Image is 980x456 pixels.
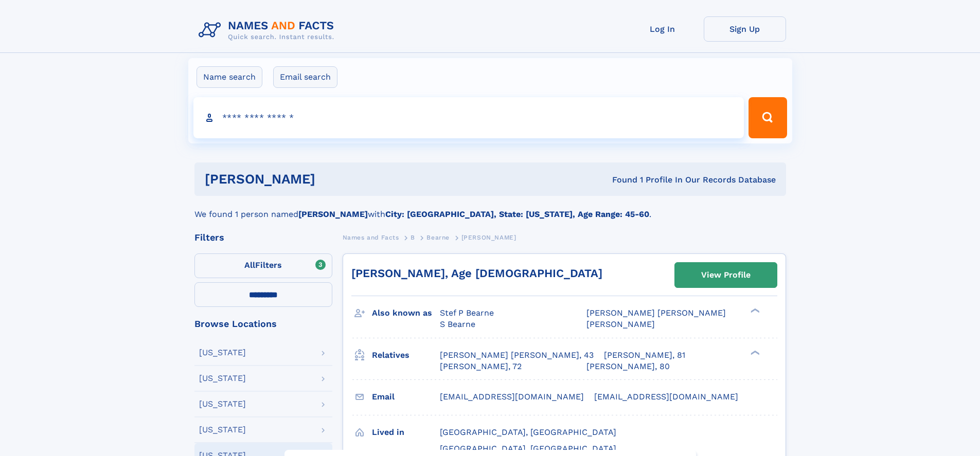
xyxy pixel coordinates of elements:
[205,173,464,186] h1: [PERSON_NAME]
[351,267,602,280] a: [PERSON_NAME], Age [DEMOGRAPHIC_DATA]
[194,196,786,221] div: We found 1 person named with .
[385,209,649,219] b: City: [GEOGRAPHIC_DATA], State: [US_STATE], Age Range: 45-60
[199,349,246,357] div: [US_STATE]
[464,174,776,186] div: Found 1 Profile In Our Records Database
[193,97,744,138] input: search input
[701,263,751,287] div: View Profile
[273,66,337,88] label: Email search
[199,374,246,382] div: [US_STATE]
[411,231,415,244] a: B
[586,319,655,329] span: [PERSON_NAME]
[440,361,522,372] a: [PERSON_NAME], 72
[372,388,440,406] h3: Email
[194,253,332,278] label: Filters
[372,346,440,364] h3: Relatives
[244,260,255,270] span: All
[461,234,516,241] span: [PERSON_NAME]
[586,361,670,372] a: [PERSON_NAME], 80
[749,97,787,138] button: Search Button
[199,400,246,408] div: [US_STATE]
[440,392,584,402] span: [EMAIL_ADDRESS][DOMAIN_NAME]
[594,392,738,402] span: [EMAIL_ADDRESS][DOMAIN_NAME]
[372,304,440,322] h3: Also known as
[372,424,440,441] h3: Lived in
[748,349,760,356] div: ❯
[440,350,594,361] a: [PERSON_NAME] [PERSON_NAME], 43
[440,444,616,453] span: [GEOGRAPHIC_DATA], [GEOGRAPHIC_DATA]
[440,319,475,329] span: S Bearne
[411,234,415,241] span: B
[343,231,399,244] a: Names and Facts
[748,307,760,314] div: ❯
[194,319,332,329] div: Browse Locations
[197,66,262,88] label: Name search
[426,234,450,241] span: Bearne
[604,350,685,361] a: [PERSON_NAME], 81
[426,231,450,244] a: Bearne
[586,308,726,318] span: [PERSON_NAME] [PERSON_NAME]
[298,209,368,219] b: [PERSON_NAME]
[440,308,494,318] span: Stef P Bearne
[675,263,777,287] a: View Profile
[194,16,343,44] img: Logo Names and Facts
[621,16,704,42] a: Log In
[194,233,332,242] div: Filters
[440,427,616,437] span: [GEOGRAPHIC_DATA], [GEOGRAPHIC_DATA]
[199,426,246,434] div: [US_STATE]
[704,16,786,42] a: Sign Up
